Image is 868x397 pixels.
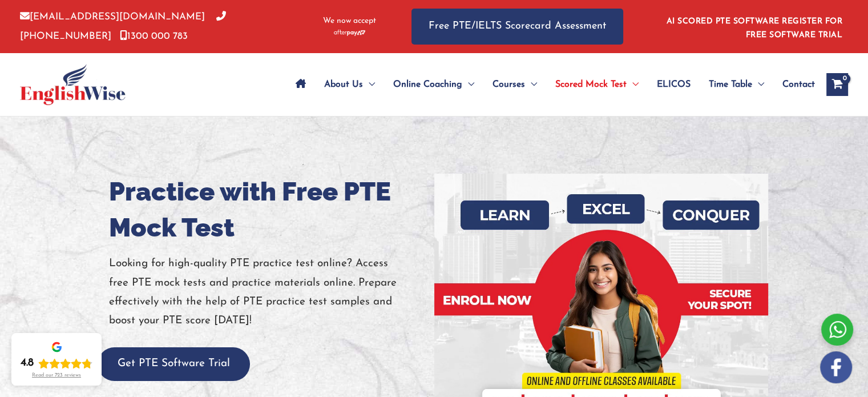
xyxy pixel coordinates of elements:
[363,65,375,105] span: Menu Toggle
[752,65,764,105] span: Menu Toggle
[660,8,848,45] aside: Header Widget 1
[820,351,852,383] img: white-facebook.png
[782,65,815,105] span: Contact
[826,73,848,96] a: View Shopping Cart, empty
[20,12,205,22] a: [EMAIL_ADDRESS][DOMAIN_NAME]
[555,65,627,105] span: Scored Mock Test
[98,358,250,369] a: Get PTE Software Trial
[20,12,226,41] a: [PHONE_NUMBER]
[32,372,81,379] div: Read our 723 reviews
[393,65,462,105] span: Online Coaching
[667,17,843,39] a: AI SCORED PTE SOFTWARE REGISTER FOR FREE SOFTWARE TRIAL
[334,30,365,36] img: Afterpay-Logo
[773,65,815,105] a: Contact
[323,15,376,27] span: We now accept
[109,254,426,330] p: Looking for high-quality PTE practice test online? Access free PTE mock tests and practice materi...
[20,64,126,105] img: cropped-ew-logo
[462,65,474,105] span: Menu Toggle
[109,174,426,246] h1: Practice with Free PTE Mock Test
[411,9,623,45] a: Free PTE/IELTS Scorecard Assessment
[657,65,691,105] span: ELICOS
[324,65,363,105] span: About Us
[315,65,384,105] a: About UsMenu Toggle
[546,65,648,105] a: Scored Mock TestMenu Toggle
[21,356,34,370] div: 4.8
[120,31,188,41] a: 1300 000 783
[483,65,546,105] a: CoursesMenu Toggle
[627,65,639,105] span: Menu Toggle
[700,65,773,105] a: Time TableMenu Toggle
[648,65,700,105] a: ELICOS
[525,65,537,105] span: Menu Toggle
[98,347,250,381] button: Get PTE Software Trial
[709,65,752,105] span: Time Table
[21,356,92,370] div: Rating: 4.8 out of 5
[286,65,815,105] nav: Site Navigation: Main Menu
[492,65,525,105] span: Courses
[384,65,483,105] a: Online CoachingMenu Toggle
